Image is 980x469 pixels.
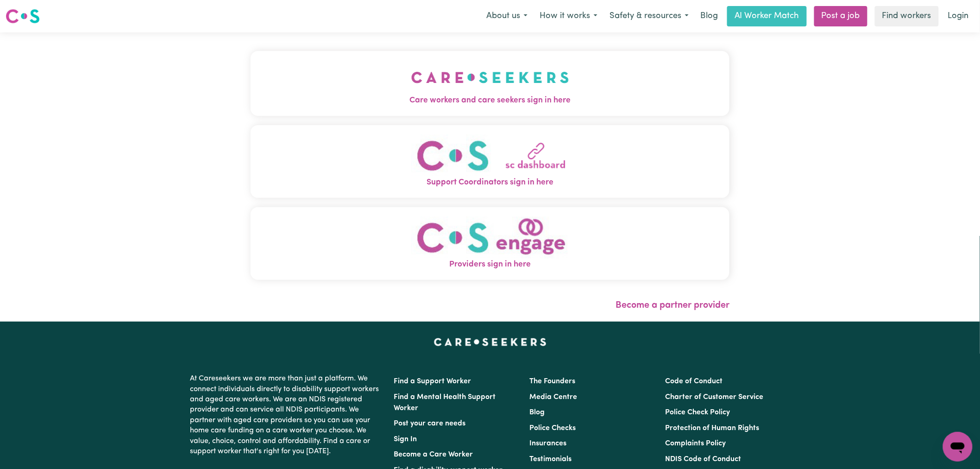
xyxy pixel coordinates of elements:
[190,370,383,460] p: At Careseekers we are more than just a platform. We connect individuals directly to disability su...
[529,378,575,385] a: The Founders
[251,177,729,189] span: Support Coordinators sign in here
[943,432,973,462] iframe: Button to launch messaging window
[666,393,764,401] a: Charter of Customer Service
[251,51,729,116] button: Care workers and care seekers sign in here
[529,409,545,416] a: Blog
[666,378,723,385] a: Code of Conduct
[529,393,577,401] a: Media Centre
[251,207,729,280] button: Providers sign in here
[394,436,417,443] a: Sign In
[251,259,729,271] span: Providers sign in here
[727,6,807,26] a: AI Worker Match
[695,6,723,26] a: Blog
[875,6,939,26] a: Find workers
[251,125,729,198] button: Support Coordinators sign in here
[394,393,496,412] a: Find a Mental Health Support Worker
[6,6,40,27] a: Careseekers logo
[251,95,729,107] span: Care workers and care seekers sign in here
[529,425,576,432] a: Police Checks
[666,456,741,463] a: NDIS Code of Conduct
[480,6,534,26] button: About us
[666,440,726,447] a: Complaints Policy
[394,420,465,427] a: Post your care needs
[529,440,566,447] a: Insurances
[434,338,547,346] a: Careseekers home page
[534,6,603,26] button: How it works
[603,6,695,26] button: Safety & resources
[616,301,729,310] a: Become a partner provider
[942,6,974,26] a: Login
[394,451,473,458] a: Become a Care Worker
[666,409,730,416] a: Police Check Policy
[6,8,40,25] img: Careseekers logo
[529,456,572,463] a: Testimonials
[814,6,867,26] a: Post a job
[394,378,471,385] a: Find a Support Worker
[666,425,760,432] a: Protection of Human Rights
